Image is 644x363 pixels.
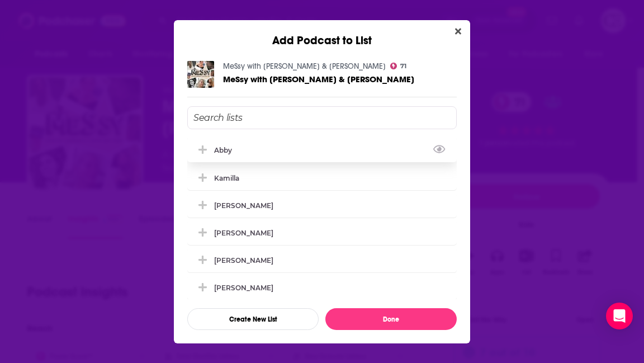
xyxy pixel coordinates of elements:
div: Add Podcast To List [187,106,457,330]
button: Close [451,25,466,39]
div: [PERSON_NAME] [214,201,273,210]
span: MeSsy with [PERSON_NAME] & [PERSON_NAME] [223,74,414,84]
div: Braden [187,248,457,272]
button: View Link [232,152,239,153]
div: Open Intercom Messenger [606,303,633,329]
img: MeSsy with Christina Applegate & Jamie Lynn Sigler [187,61,214,88]
div: Abby [214,146,239,154]
div: Abby [187,138,457,162]
div: [PERSON_NAME] [214,229,273,237]
div: Logan [187,193,457,218]
div: [PERSON_NAME] [214,256,273,265]
div: Add Podcast to List [174,20,470,48]
div: Kamilla [187,166,457,190]
a: MeSsy with Christina Applegate & Jamie Lynn Sigler [223,62,386,71]
div: Elyse [187,275,457,300]
div: [PERSON_NAME] [214,284,273,292]
button: Create New List [187,308,319,330]
span: 71 [400,64,406,69]
button: Done [325,308,457,330]
input: Search lists [187,106,457,129]
a: MeSsy with Christina Applegate & Jamie Lynn Sigler [223,74,414,84]
a: 71 [390,63,406,69]
div: Ashlyn [187,220,457,245]
div: Kamilla [214,174,239,182]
